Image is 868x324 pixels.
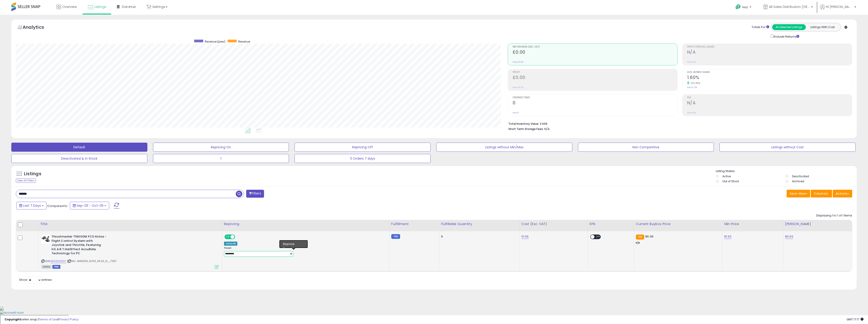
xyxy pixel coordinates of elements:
[94,5,106,9] span: Listings
[544,127,550,131] span: N/A
[23,24,53,31] h5: Analytics
[41,265,52,269] span: All listings currently available for purchase on Amazon
[295,154,431,163] button: 0 Orders 7 days
[436,143,572,152] button: Listings without Min/Max
[735,4,741,10] i: Get Help
[767,34,805,39] div: Include Returns
[508,122,539,126] b: Total Inventory Value:
[11,154,147,163] button: Deactivated & In Stock
[391,222,437,226] div: Fulfillment
[820,5,856,15] a: Hi [PERSON_NAME]
[122,5,136,9] span: DataHub
[687,86,697,89] small: Prev: 0.71%
[811,190,832,197] button: Columns
[234,235,241,239] span: OFF
[752,25,769,29] div: Totals For
[441,235,516,239] div: 9
[62,5,77,9] span: Overview
[41,235,219,268] div: ASIN:
[521,222,586,226] div: Cost (Exc. VAT)
[687,50,852,56] h2: N/A
[769,5,810,9] span: All Sales Distribution [GEOGRAPHIC_DATA]
[687,61,696,63] small: Prev: N/A
[742,5,748,9] span: Help
[785,222,850,226] div: [PERSON_NAME]
[792,179,804,183] label: Archived
[594,235,602,239] span: OFF
[153,143,289,152] button: Repricing On
[513,100,677,106] h2: 0
[513,61,524,63] small: Prev: £0.00
[578,143,714,152] button: Non Competitive
[513,50,677,56] h2: £0.00
[687,46,852,48] span: Profit [PERSON_NAME]
[295,143,431,152] button: Repricing Off
[508,121,849,126] li: £468
[224,247,386,257] div: Preset:
[513,75,677,81] h2: £0.00
[513,86,524,89] small: Prev: £0.00
[787,190,810,197] button: Save View
[722,174,731,178] label: Active
[225,235,231,239] span: ON
[11,143,147,152] button: Default
[687,100,852,106] h2: N/A
[47,204,68,208] span: Compared to:
[238,40,250,43] span: Revenue
[792,174,809,178] label: Deactivated
[732,1,756,15] a: Help
[77,203,104,208] span: Sep-29 - Oct-05
[513,46,677,48] span: Net Revenue (Exc. VAT)
[153,154,289,163] button: 1
[70,202,109,209] button: Sep-29 - Oct-05
[816,214,852,218] div: Displaying 1 to 1 of 1 items
[590,222,632,226] div: EFN
[508,127,544,131] b: Short Term Storage Fees:
[687,111,696,114] small: Prev: N/A
[521,234,529,239] a: 51.99
[785,234,793,239] a: 89.99
[687,96,852,99] span: ROI
[636,222,720,226] div: Current Buybox Price
[52,265,61,269] span: FBM
[513,71,677,74] span: Profit
[689,82,701,85] small: 125.35%
[40,222,220,226] div: Title
[19,278,52,282] span: Show: entries
[513,96,677,99] span: Ordered Items
[826,5,853,9] span: Hi [PERSON_NAME]
[722,179,739,183] label: Out of Stock
[51,259,66,263] a: B01H6KXGDY
[724,222,781,226] div: Min Price
[687,75,852,81] h2: 1.60%
[716,169,856,173] p: Listing States:
[24,171,41,177] h5: Listings
[814,191,828,196] span: Columns
[67,259,117,263] span: | SKU: AMAZON_51.99_114.24_9__7057
[224,222,387,226] div: Repricing
[636,235,644,240] small: FBA
[719,143,856,152] button: Listings without Cost
[645,234,653,239] span: 85.99
[16,178,36,183] div: Clear All Filters
[23,203,41,208] span: Last 7 Days
[724,234,731,239] a: 81.95
[833,190,852,197] button: Actions
[772,24,806,30] button: All Selected Listings
[224,242,237,246] div: Follow BB
[391,234,400,239] small: FBM
[52,235,106,257] b: Thrustmaster T16000M FCS Hotas - Flight Control System with Joystick and Throttle, Featuring H.E....
[687,71,852,74] span: Avg. Buybox Share
[246,190,264,198] button: Filters
[16,202,47,209] button: Last 7 Days
[513,111,519,114] small: Prev: 0
[441,222,517,226] div: Fulfillable Quantity
[806,24,839,30] button: Listings With Cost
[41,235,50,244] img: 41xNBOHMLML._SL40_.jpg
[205,40,225,43] span: Revenue (prev)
